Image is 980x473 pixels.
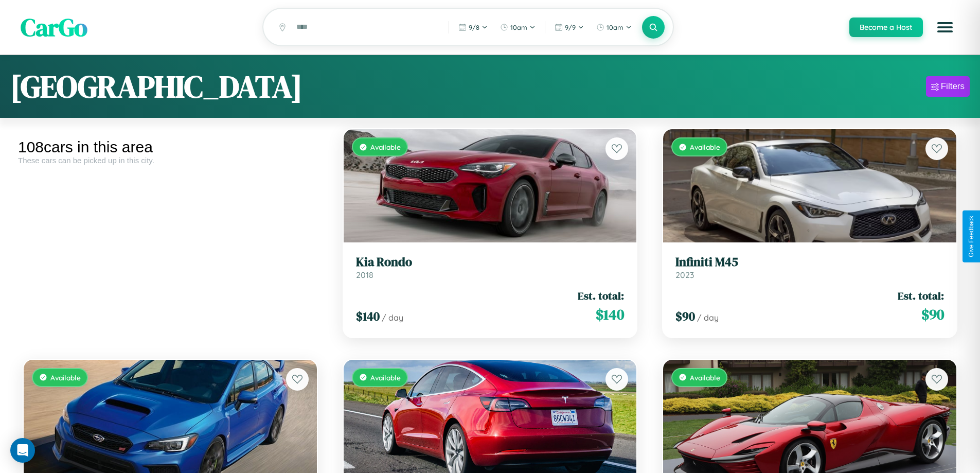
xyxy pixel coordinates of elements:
[356,308,380,325] span: $ 140
[941,81,965,92] div: Filters
[10,438,35,463] div: Open Intercom Messenger
[370,373,401,382] span: Available
[690,373,720,382] span: Available
[675,270,694,280] span: 2023
[931,13,959,42] button: Open menu
[50,373,81,382] span: Available
[849,17,923,37] button: Become a Host
[510,23,527,31] span: 10am
[21,10,87,44] span: CarGo
[675,255,944,280] a: Infiniti M452023
[926,76,970,97] button: Filters
[690,143,720,151] span: Available
[495,19,541,36] button: 10am
[453,19,493,36] button: 9/8
[675,255,944,270] h3: Infiniti M45
[565,23,576,31] span: 9 / 9
[921,304,944,325] span: $ 90
[469,23,479,31] span: 9 / 8
[382,312,403,323] span: / day
[356,255,625,270] h3: Kia Rondo
[898,288,944,303] span: Est. total:
[607,23,623,31] span: 10am
[591,19,637,36] button: 10am
[356,270,373,280] span: 2018
[697,312,719,323] span: / day
[578,288,624,303] span: Est. total:
[675,308,695,325] span: $ 90
[356,255,625,280] a: Kia Rondo2018
[968,216,975,257] div: Give Feedback
[549,19,589,36] button: 9/9
[370,143,401,151] span: Available
[596,304,624,325] span: $ 140
[18,138,323,156] div: 108 cars in this area
[18,156,323,165] div: These cars can be picked up in this city.
[10,65,302,108] h1: [GEOGRAPHIC_DATA]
